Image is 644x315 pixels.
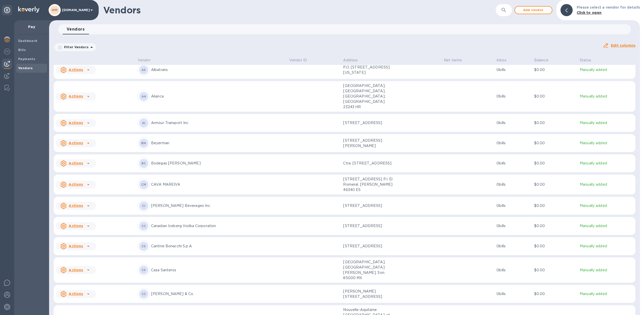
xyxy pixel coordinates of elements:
p: Ctra. [STREET_ADDRESS] [343,161,394,166]
p: Manually added [580,182,633,187]
p: $0.00 [534,244,576,249]
span: Vendor [138,58,157,63]
b: CI [142,204,146,208]
span: Vendor ID [289,58,314,63]
b: CS [141,244,146,248]
p: $0.00 [534,120,576,126]
h1: Vendors [103,5,496,15]
img: Foreign exchange [4,49,10,55]
p: 0 bills [496,161,530,166]
p: [GEOGRAPHIC_DATA], [GEOGRAPHIC_DATA][PERSON_NAME], Son. 85000 MX [343,259,394,281]
p: Manually added [580,161,633,166]
b: AI [142,121,146,125]
p: Balance [534,58,548,63]
b: Vendors [18,66,33,70]
p: [STREET_ADDRESS] P.I. El Romeral, [PERSON_NAME] 46340 ES [343,177,394,192]
p: Beyerman [151,140,285,146]
p: $0.00 [534,94,576,99]
p: $0.00 [534,268,576,273]
u: Actions [69,141,83,145]
b: Dashboard [18,39,37,43]
span: Net terms [444,58,468,63]
p: 0 bills [496,94,530,99]
p: Alianca [151,94,285,99]
u: Actions [69,224,83,228]
u: Edit columns [611,43,635,47]
p: Manually added [580,268,633,273]
button: Add vendor [514,6,552,14]
u: Actions [69,121,83,125]
p: $0.00 [534,140,576,146]
p: $0.00 [534,223,576,229]
div: Unpin categories [2,5,12,15]
b: AS [141,68,146,72]
span: Add vendor [519,7,548,13]
p: $0.00 [534,161,576,166]
p: [PERSON_NAME] Beverages Inc. [151,203,285,208]
p: 0 bills [496,140,530,146]
b: BN [141,141,146,145]
p: 0 bills [496,203,530,208]
p: Manually added [580,223,633,229]
u: Actions [69,268,83,272]
p: [STREET_ADDRESS] [343,203,394,208]
b: Bills [18,48,26,52]
p: 0 bills [496,291,530,297]
span: Inbox [496,58,513,63]
p: [DOMAIN_NAME] [62,8,87,12]
p: [GEOGRAPHIC_DATA], [GEOGRAPHIC_DATA], [GEOGRAPHIC_DATA], [GEOGRAPHIC_DATA] 23243 HR [343,83,394,110]
b: BC [141,161,146,165]
p: 0 bills [496,223,530,229]
b: WM [52,8,58,12]
p: [PERSON_NAME] & Co. [151,291,285,297]
p: Manually added [580,120,633,126]
p: Manually added [580,291,633,297]
p: Manually added [580,140,633,146]
b: CS [141,268,146,272]
span: Balance [534,58,555,63]
p: [STREET_ADDRESS] [343,120,394,126]
p: $0.00 [534,291,576,297]
p: Canadian Iceberg Vodka Corporation [151,223,285,229]
u: Actions [69,68,83,72]
b: AA [141,94,146,98]
p: [STREET_ADDRESS] [343,223,394,229]
p: 0 bills [496,244,530,249]
span: Vendors [67,26,85,33]
b: Click to open [577,11,602,15]
p: Inbox [496,58,506,63]
p: Bodegas [PERSON_NAME] [151,161,285,166]
p: 0 bills [496,67,530,72]
u: Actions [69,161,83,165]
p: Net terms [444,58,462,63]
p: 0 bills [496,120,530,126]
u: Actions [69,244,83,248]
b: Please select a vendor for details [577,5,640,9]
p: Vendor ID [289,58,307,63]
p: Pay [18,24,45,29]
span: Address [343,58,364,63]
p: Manually added [580,203,633,208]
u: Actions [69,182,83,186]
p: 0 bills [496,182,530,187]
p: $0.00 [534,203,576,208]
b: CC [141,224,146,228]
p: Vendor [138,58,151,63]
p: CAVA MAREIVA [151,182,285,187]
p: $0.00 [534,67,576,72]
p: Manually added [580,94,633,99]
p: Address [343,58,358,63]
b: CC [141,292,146,296]
p: Cantine Bonacchi S.p.A. [151,244,285,249]
p: $0.00 [534,182,576,187]
p: Manually added [580,244,633,249]
p: P.O. [STREET_ADDRESS][US_STATE] [343,65,394,75]
u: Actions [69,292,83,296]
p: [STREET_ADDRESS] [343,244,394,249]
p: [PERSON_NAME][STREET_ADDRESS] [343,289,394,299]
img: Logo [18,7,39,13]
u: Actions [69,94,83,98]
p: Status [580,58,591,63]
u: Actions [69,204,83,208]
